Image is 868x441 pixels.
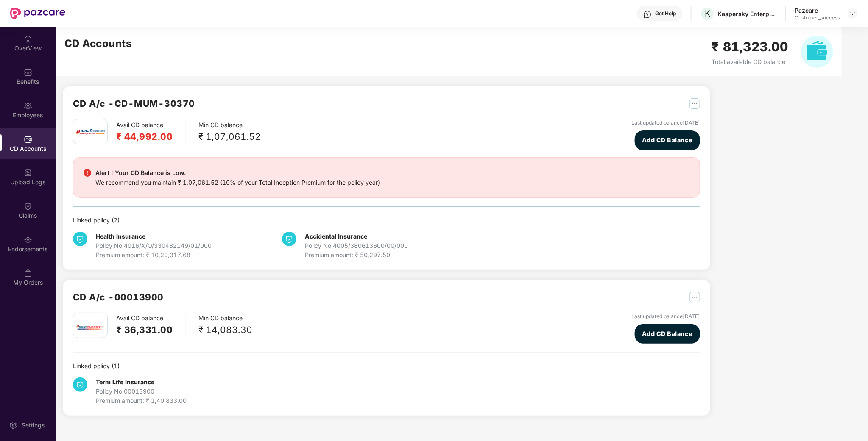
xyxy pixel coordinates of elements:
h2: ₹ 44,992.00 [116,130,173,144]
div: Avail CD balance [116,120,186,144]
img: svg+xml;base64,PHN2ZyB4bWxucz0iaHR0cDovL3d3dy53My5vcmcvMjAwMC9zdmciIHdpZHRoPSIzNCIgaGVpZ2h0PSIzNC... [73,232,87,246]
div: Min CD balance [199,120,261,144]
div: Policy No. 4005/380613600/00/000 [305,241,408,250]
div: Settings [19,421,47,430]
div: Premium amount: ₹ 10,20,317.68 [96,250,212,260]
div: Kaspersky Enterprise India Private Limited [717,10,777,18]
img: svg+xml;base64,PHN2ZyBpZD0iRGFuZ2VyX2FsZXJ0IiBkYXRhLW5hbWU9IkRhbmdlciBhbGVydCIgeG1sbnM9Imh0dHA6Ly... [84,169,91,177]
img: svg+xml;base64,PHN2ZyBpZD0iTXlfT3JkZXJzIiBkYXRhLW5hbWU9Ik15IE9yZGVycyIgeG1sbnM9Imh0dHA6Ly93d3cudz... [24,269,32,277]
span: K [705,8,710,19]
img: icici.png [74,126,106,137]
img: svg+xml;base64,PHN2ZyBpZD0iSG9tZSIgeG1sbnM9Imh0dHA6Ly93d3cudzMub3JnLzIwMDAvc3ZnIiB3aWR0aD0iMjAiIG... [24,35,32,43]
button: Add CD Balance [635,324,700,344]
span: Total available CD balance [712,58,785,65]
div: Pazcare [795,6,840,14]
img: svg+xml;base64,PHN2ZyB4bWxucz0iaHR0cDovL3d3dy53My5vcmcvMjAwMC9zdmciIHhtbG5zOnhsaW5rPSJodHRwOi8vd3... [801,36,833,68]
b: Term Life Insurance [96,378,154,386]
b: Health Insurance [96,233,145,240]
img: svg+xml;base64,PHN2ZyBpZD0iQ2xhaW0iIHhtbG5zPSJodHRwOi8vd3d3LnczLm9yZy8yMDAwL3N2ZyIgd2lkdGg9IjIwIi... [24,202,32,211]
h2: ₹ 36,331.00 [116,323,173,337]
img: New Pazcare Logo [10,8,65,19]
div: ₹ 14,083.30 [199,323,253,337]
img: svg+xml;base64,PHN2ZyB4bWxucz0iaHR0cDovL3d3dy53My5vcmcvMjAwMC9zdmciIHdpZHRoPSIzNCIgaGVpZ2h0PSIzNC... [73,377,87,392]
h2: ₹ 81,323.00 [712,37,788,57]
img: svg+xml;base64,PHN2ZyBpZD0iQ0RfQWNjb3VudHMiIGRhdGEtbmFtZT0iQ0QgQWNjb3VudHMiIHhtbG5zPSJodHRwOi8vd3... [24,135,32,144]
h2: CD A/c - CD-MUM-30370 [73,97,195,111]
img: svg+xml;base64,PHN2ZyB4bWxucz0iaHR0cDovL3d3dy53My5vcmcvMjAwMC9zdmciIHdpZHRoPSIzNCIgaGVpZ2h0PSIzNC... [282,232,296,246]
img: svg+xml;base64,PHN2ZyBpZD0iVXBsb2FkX0xvZ3MiIGRhdGEtbmFtZT0iVXBsb2FkIExvZ3MiIHhtbG5zPSJodHRwOi8vd3... [24,169,32,177]
div: ₹ 1,07,061.52 [199,130,261,144]
b: Accidental Insurance [305,233,367,240]
div: Premium amount: ₹ 1,40,833.00 [96,396,187,405]
div: Premium amount: ₹ 50,297.50 [305,250,408,260]
div: Customer_success [795,14,840,21]
div: We recommend you maintain ₹ 1,07,061.52 (10% of your Total Inception Premium for the policy year) [95,178,380,187]
img: iciciprud.png [75,313,105,343]
img: svg+xml;base64,PHN2ZyBpZD0iRW1wbG95ZWVzIiB4bWxucz0iaHR0cDovL3d3dy53My5vcmcvMjAwMC9zdmciIHdpZHRoPS... [24,102,32,110]
div: Avail CD balance [116,313,186,337]
h2: CD Accounts [64,36,132,52]
img: svg+xml;base64,PHN2ZyBpZD0iQmVuZWZpdHMiIHhtbG5zPSJodHRwOi8vd3d3LnczLm9yZy8yMDAwL3N2ZyIgd2lkdGg9Ij... [24,68,32,77]
img: svg+xml;base64,PHN2ZyB4bWxucz0iaHR0cDovL3d3dy53My5vcmcvMjAwMC9zdmciIHdpZHRoPSIyNSIgaGVpZ2h0PSIyNS... [689,98,700,109]
img: svg+xml;base64,PHN2ZyBpZD0iU2V0dGluZy0yMHgyMCIgeG1sbnM9Imh0dHA6Ly93d3cudzMub3JnLzIwMDAvc3ZnIiB3aW... [9,421,17,430]
img: svg+xml;base64,PHN2ZyBpZD0iRW5kb3JzZW1lbnRzIiB4bWxucz0iaHR0cDovL3d3dy53My5vcmcvMjAwMC9zdmciIHdpZH... [24,236,32,244]
img: svg+xml;base64,PHN2ZyB4bWxucz0iaHR0cDovL3d3dy53My5vcmcvMjAwMC9zdmciIHdpZHRoPSIyNSIgaGVpZ2h0PSIyNS... [689,292,700,302]
div: Linked policy ( 1 ) [73,361,700,371]
img: svg+xml;base64,PHN2ZyBpZD0iSGVscC0zMngzMiIgeG1sbnM9Imh0dHA6Ly93d3cudzMub3JnLzIwMDAvc3ZnIiB3aWR0aD... [643,10,652,19]
div: Policy No. 00013900 [96,387,187,396]
div: Alert ! Your CD Balance is Low. [95,168,380,178]
div: Linked policy ( 2 ) [73,216,700,225]
div: Min CD balance [199,313,253,337]
button: Add CD Balance [635,130,700,150]
div: Policy No. 4016/X/O/330482149/01/000 [96,241,212,250]
span: Add CD Balance [642,136,693,145]
div: Get Help [655,10,676,17]
h2: CD A/c - 00013900 [73,290,164,304]
img: svg+xml;base64,PHN2ZyBpZD0iRHJvcGRvd24tMzJ4MzIiIHhtbG5zPSJodHRwOi8vd3d3LnczLm9yZy8yMDAwL3N2ZyIgd2... [849,10,856,17]
div: Last updated balance [DATE] [631,313,700,321]
span: Add CD Balance [642,329,693,339]
div: Last updated balance [DATE] [631,119,700,127]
